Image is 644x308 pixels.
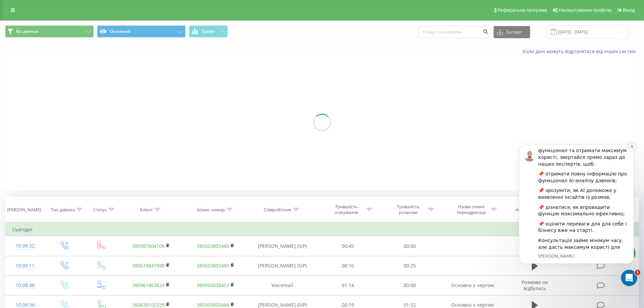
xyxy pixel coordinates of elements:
div: Бізнес номер [197,207,225,213]
td: 00:25 [379,256,441,276]
td: [PERSON_NAME] (SIP) [248,256,317,276]
span: Всі дзвінки [16,29,39,34]
div: 10:09:32 [12,239,38,253]
button: Основний [97,25,186,38]
td: Основна з чергою [440,276,505,295]
span: Налаштування профілю [559,7,612,13]
td: 01:14 [317,276,379,295]
td: 00:00 [379,236,441,256]
a: 380987604106 [132,243,165,249]
a: 380674847898 [132,262,165,269]
span: Графік [202,29,215,34]
div: [PERSON_NAME] [7,207,41,213]
td: 00:00 [379,276,441,295]
a: 380503803486 [197,243,229,249]
div: 10:09:11 [12,259,38,273]
td: 00:45 [317,236,379,256]
td: Voicemail [248,276,317,295]
a: 380503803486 [197,302,229,308]
button: Всі дзвінки [5,25,94,38]
iframe: Intercom notifications повідомлення [509,135,644,290]
input: Пошук за номером [419,26,490,38]
div: Назва схеми переадресації [453,204,489,215]
div: Статус [93,207,107,213]
a: 380950038453 [197,282,229,288]
td: 00:10 [317,256,379,276]
div: Співробітник [264,207,291,213]
td: [PERSON_NAME] (SIP) [248,236,317,256]
div: Тривалість розмови [390,204,426,215]
td: Сьогодні [5,223,639,236]
div: Клієнт [140,207,153,213]
span: Вихід [623,7,635,13]
a: 380961863824 [132,282,165,288]
span: Реферальна програма [498,7,547,13]
button: Експорт [494,26,530,38]
div: Тип дзвінка [51,207,75,213]
a: 380503803486 [197,262,229,269]
button: Графік [189,25,228,38]
span: 1 [635,270,640,275]
div: 10:08:40 [12,279,38,292]
iframe: Intercom live chat [621,270,637,286]
a: Коли дані можуть відрізнятися вiд інших систем [523,48,639,54]
a: 380638102339 [132,302,165,308]
div: Тривалість очікування [328,204,364,215]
